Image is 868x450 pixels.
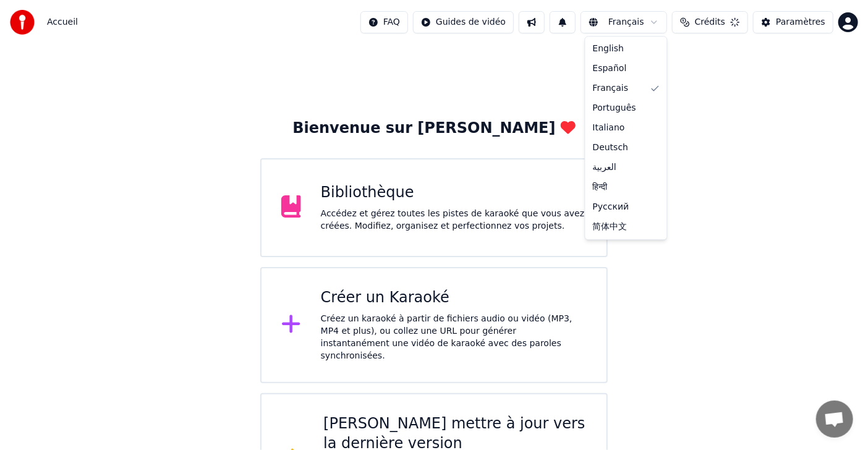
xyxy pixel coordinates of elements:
[593,82,629,95] span: Français
[593,142,629,154] span: Deutsch
[593,43,624,55] span: English
[593,161,616,174] span: العربية
[593,201,629,213] span: Русский
[593,221,628,233] span: 简体中文
[593,122,625,134] span: Italiano
[593,181,608,193] span: हिन्दी
[593,62,627,75] span: Español
[593,102,636,114] span: Português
